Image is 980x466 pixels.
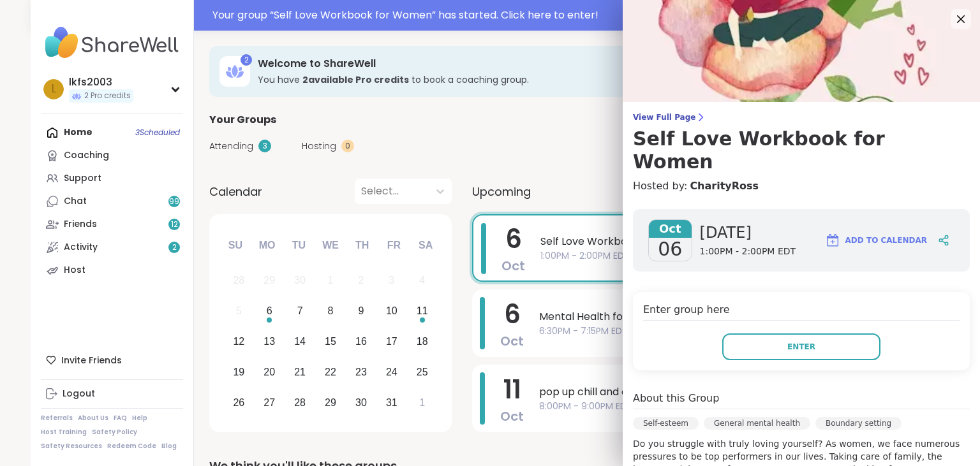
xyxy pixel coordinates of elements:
[64,264,85,277] div: Host
[258,57,804,71] h3: Welcome to ShareWell
[69,75,133,89] div: lkfs2003
[256,358,283,386] div: Choose Monday, October 20th, 2025
[815,417,902,430] div: Boundary setting
[41,167,183,190] a: Support
[700,222,796,243] span: [DATE]
[325,363,336,381] div: 22
[64,149,109,162] div: Coaching
[233,333,244,350] div: 12
[540,249,910,263] span: 1:00PM - 2:00PM EDT
[302,140,336,153] span: Hosting
[633,391,719,406] h4: About this Group
[505,221,522,257] span: 6
[386,302,397,319] div: 10
[380,231,408,259] div: Fr
[225,298,253,325] div: Not available Sunday, October 5th, 2025
[172,242,177,253] span: 2
[78,414,108,423] a: About Us
[328,302,334,319] div: 8
[348,328,375,356] div: Choose Thursday, October 16th, 2025
[294,394,306,411] div: 28
[408,389,436,416] div: Choose Saturday, November 1st, 2025
[256,267,283,295] div: Not available Monday, September 29th, 2025
[253,231,281,259] div: Mo
[286,328,314,356] div: Choose Tuesday, October 14th, 2025
[286,298,314,325] div: Choose Tuesday, October 7th, 2025
[348,358,375,386] div: Choose Thursday, October 23rd, 2025
[285,231,313,259] div: Tu
[41,428,87,437] a: Host Training
[286,267,314,295] div: Not available Tuesday, September 30th, 2025
[500,407,524,425] span: Oct
[41,442,102,451] a: Safety Resources
[386,363,397,381] div: 24
[787,341,815,353] span: Enter
[412,231,440,259] div: Sa
[539,324,911,338] span: 6:30PM - 7:15PM EDT
[378,267,405,295] div: Not available Friday, October 3rd, 2025
[500,332,524,350] span: Oct
[161,442,177,451] a: Blog
[233,272,244,289] div: 28
[258,140,271,152] div: 3
[378,358,405,386] div: Choose Friday, October 24th, 2025
[341,140,354,152] div: 0
[317,358,345,386] div: Choose Wednesday, October 22nd, 2025
[472,183,531,200] span: Upcoming
[286,389,314,416] div: Choose Tuesday, October 28th, 2025
[297,302,303,319] div: 7
[256,298,283,325] div: Choose Monday, October 6th, 2025
[64,241,98,254] div: Activity
[114,414,127,423] a: FAQ
[41,236,183,259] a: Activity2
[294,363,306,381] div: 21
[690,178,759,194] a: CharityRoss
[84,91,131,101] span: 2 Pro credits
[819,225,933,256] button: Add to Calendar
[316,231,345,259] div: We
[633,127,970,173] h3: Self Love Workbook for Women
[378,389,405,416] div: Choose Friday, October 31st, 2025
[355,363,367,381] div: 23
[209,140,253,153] span: Attending
[386,333,397,350] div: 17
[256,389,283,416] div: Choose Monday, October 27th, 2025
[258,73,804,86] h3: You have to book a coaching group.
[417,363,428,381] div: 25
[348,267,375,295] div: Not available Thursday, October 2nd, 2025
[264,394,275,411] div: 27
[408,328,436,356] div: Choose Saturday, October 18th, 2025
[408,298,436,325] div: Choose Saturday, October 11th, 2025
[358,272,364,289] div: 2
[41,349,183,372] div: Invite Friends
[317,328,345,356] div: Choose Wednesday, October 15th, 2025
[41,259,183,282] a: Host
[378,328,405,356] div: Choose Friday, October 17th, 2025
[233,394,244,411] div: 26
[386,394,397,411] div: 31
[355,394,367,411] div: 30
[267,302,272,319] div: 6
[225,267,253,295] div: Not available Sunday, September 28th, 2025
[501,257,525,275] span: Oct
[41,20,183,65] img: ShareWell Nav Logo
[286,358,314,386] div: Choose Tuesday, October 21st, 2025
[241,54,252,66] div: 2
[539,309,911,324] span: Mental Health for blk/brwn girls and women
[41,190,183,213] a: Chat99
[41,382,183,405] a: Logout
[107,442,156,451] a: Redeem Code
[64,218,97,231] div: Friends
[348,389,375,416] div: Choose Thursday, October 30th, 2025
[264,333,275,350] div: 13
[408,267,436,295] div: Not available Saturday, October 4th, 2025
[209,183,262,200] span: Calendar
[633,178,970,194] h4: Hosted by:
[171,219,178,230] span: 12
[225,358,253,386] div: Choose Sunday, October 19th, 2025
[845,235,927,246] span: Add to Calendar
[539,400,911,413] span: 8:00PM - 9:00PM EDT
[317,389,345,416] div: Choose Wednesday, October 29th, 2025
[348,231,376,259] div: Th
[658,238,682,261] span: 06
